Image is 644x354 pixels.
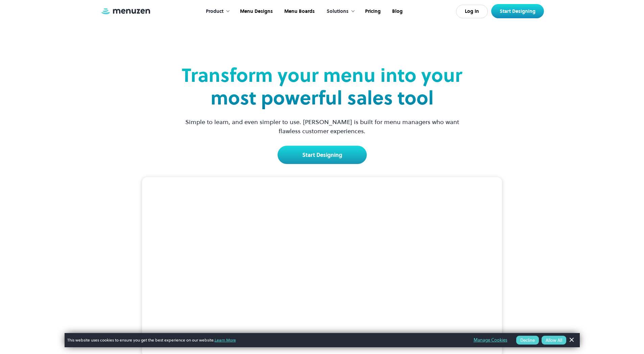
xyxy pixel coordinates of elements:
[386,1,408,22] a: Blog
[278,1,320,22] a: Menu Boards
[320,1,359,22] div: Solutions
[180,117,465,136] p: Simple to learn, and even simpler to use. [PERSON_NAME] is built for menu managers who want flawl...
[215,337,236,343] a: Learn More
[234,1,278,22] a: Menu Designs
[456,5,488,18] a: Log In
[542,336,566,345] button: Allow All
[206,8,223,15] div: Product
[491,4,544,18] a: Start Designing
[199,1,234,22] div: Product
[278,146,367,164] a: Start Designing
[327,8,349,15] div: Solutions
[180,64,465,109] h1: Transform your menu into your most powerful sales tool
[359,1,386,22] a: Pricing
[474,336,507,344] a: Manage Cookies
[566,335,576,345] a: Dismiss Banner
[67,337,464,343] span: This website uses cookies to ensure you get the best experience on our website.
[516,336,539,345] button: Decline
